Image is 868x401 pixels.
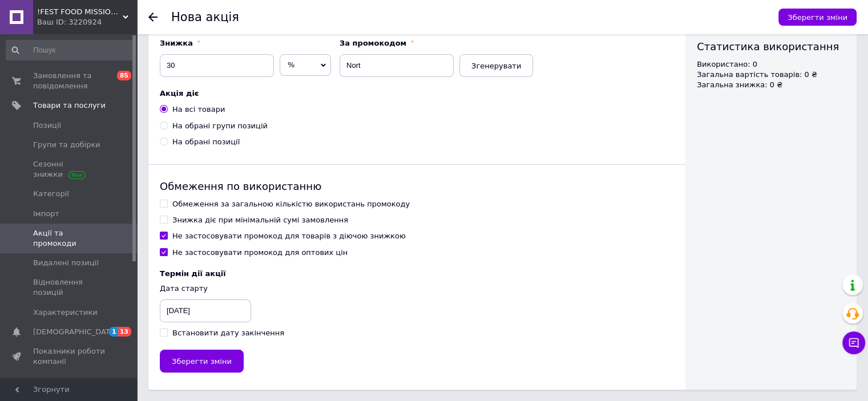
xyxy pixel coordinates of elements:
[160,179,674,193] div: Обмеження по використанню
[172,328,284,338] div: Встановити дату закінчення
[788,13,847,22] span: Зберегти зміни
[340,54,454,77] input: Наприклад: Промокод_травень
[33,327,118,337] span: [DEMOGRAPHIC_DATA]
[160,269,674,278] label: Термін дії акції
[33,277,106,298] span: Відновлення позицій
[697,80,845,90] li: Загальна знижка: 0 ₴
[340,38,533,48] label: За промокодом
[697,70,845,80] li: Загальна вартість товарів: 0 ₴
[160,38,331,48] label: Знижка
[172,104,225,115] div: На всі товари
[842,331,865,354] button: Чат з покупцем
[172,137,240,147] div: На обрані позиції
[172,199,410,209] div: Обмеження за загальною кількістю використань промокоду
[459,54,533,77] button: Згенерувати
[33,140,100,150] span: Групи та добірки
[33,258,99,268] span: Видалені позиції
[33,189,69,199] span: Категорії
[171,10,239,24] h1: Нова акція
[33,71,106,91] span: Замовлення та повідомлення
[33,100,106,111] span: Товари та послуги
[172,231,406,241] div: Не застосовувати промокод для товарів з діючою знижкою
[33,120,61,131] span: Позиції
[471,62,521,70] span: Згенерувати
[697,59,845,70] li: Використано: 0
[33,376,106,396] span: Панель управління
[778,9,857,26] button: Зберегти зміни
[172,121,268,131] div: На обрані групи позицій
[109,327,118,337] span: 1
[117,71,131,80] span: 85
[33,346,106,367] span: Показники роботи компанії
[172,248,348,258] div: Не застосовувати промокод для оптових цін
[288,60,294,69] span: %
[33,209,59,219] span: Імпорт
[160,350,244,372] button: Зберегти зміни
[148,13,158,22] div: Повернутися назад
[697,39,845,54] div: Статистика використання
[37,17,137,27] div: Ваш ID: 3220924
[160,283,674,294] div: Дата старту
[172,215,348,225] div: Знижка діє при мінімальній сумі замовлення
[160,88,674,99] label: Акція діє
[33,307,98,318] span: Характеристики
[33,159,106,180] span: Сезонні знижки
[37,7,123,17] span: !FEST FOOD MISSION (ex. Green Tramps)
[6,40,135,60] input: Пошук
[33,228,106,249] span: Акції та промокоди
[118,327,131,337] span: 13
[172,357,232,366] span: Зберегти зміни
[160,54,274,77] input: Наприклад: 1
